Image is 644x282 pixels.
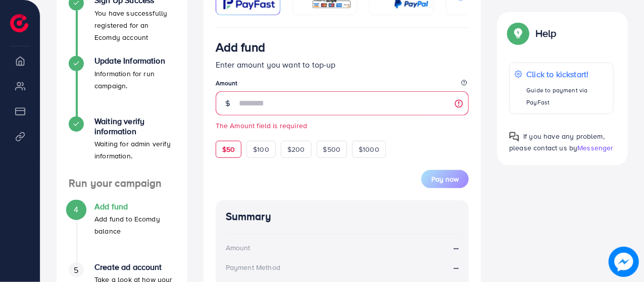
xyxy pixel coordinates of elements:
p: Click to kickstart! [526,68,608,80]
h3: Add fund [216,40,265,54]
li: Add fund [57,202,187,262]
span: $100 [253,144,269,154]
p: Guide to payment via PayFast [526,84,608,108]
p: Help [535,27,557,39]
span: $200 [287,144,305,154]
span: Pay now [431,174,459,184]
h4: Update Information [94,56,175,66]
span: If you have any problem, please contact us by [509,131,605,153]
p: Add fund to Ecomdy balance [94,213,175,237]
h4: Create ad account [94,262,175,272]
h4: Waiting verify information [94,117,175,136]
button: Pay now [421,170,469,188]
img: logo [10,14,28,32]
small: The Amount field is required [216,121,469,131]
h4: Run your campaign [57,177,187,190]
span: $50 [222,144,235,154]
p: You have successfully registered for an Ecomdy account [94,7,175,43]
span: $1000 [359,144,379,154]
h4: Add fund [94,202,175,211]
div: Amount [226,243,251,253]
span: 4 [74,204,78,215]
img: image [609,247,638,276]
legend: Amount [216,79,469,91]
strong: -- [454,242,459,254]
div: Payment Method [226,262,280,272]
span: $500 [323,144,341,154]
img: Popup guide [509,24,527,42]
p: Enter amount you want to top-up [216,59,469,71]
li: Update Information [57,56,187,117]
p: Information for run campaign. [94,68,175,92]
strong: -- [454,262,459,273]
p: Waiting for admin verify information. [94,138,175,162]
span: Messenger [577,143,613,153]
span: 5 [74,264,78,276]
li: Waiting verify information [57,117,187,177]
h4: Summary [226,210,459,223]
img: Popup guide [509,132,519,142]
